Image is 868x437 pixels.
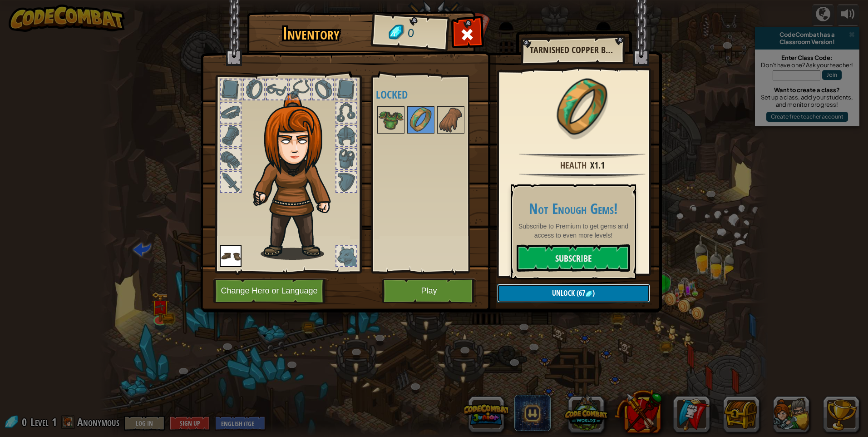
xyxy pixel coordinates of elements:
[407,25,414,42] span: 0
[376,89,490,100] h4: Locked
[408,107,434,133] img: portrait.png
[517,244,630,272] a: Subscribe
[575,288,585,298] span: (67
[552,288,575,298] span: Unlock
[592,288,595,298] span: )
[213,278,328,303] button: Change Hero or Language
[519,153,645,159] img: hr.png
[517,222,630,240] p: Subscribe to Premium to get gems and access to even more levels!
[249,93,347,260] img: hair_f2.png
[517,201,630,217] h2: Not Enough Gems!
[253,24,369,43] h1: Inventory
[438,107,464,133] img: portrait.png
[553,78,612,137] img: portrait.png
[378,107,404,133] img: portrait.png
[220,245,242,267] img: portrait.png
[590,159,605,172] div: x1.1
[530,45,615,55] h2: Tarnished Copper Band
[519,173,645,179] img: hr.png
[497,284,650,303] button: Unlock(67)
[560,159,587,172] div: Health
[585,290,592,298] img: gem.png
[382,278,477,303] button: Play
